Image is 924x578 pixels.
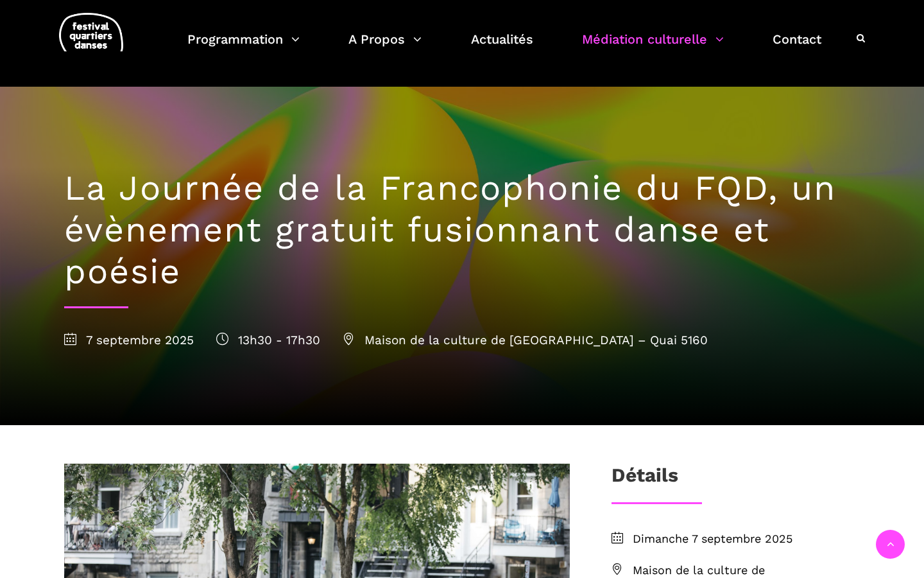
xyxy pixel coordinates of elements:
a: Actualités [471,28,533,66]
span: Dimanche 7 septembre 2025 [633,530,860,548]
h1: La Journée de la Francophonie du FQD, un évènement gratuit fusionnant danse et poésie [64,168,860,292]
img: logo-fqd-med [59,13,123,65]
span: 7 septembre 2025 [64,333,194,347]
h3: Détails [612,464,678,496]
span: 13h30 - 17h30 [216,333,320,347]
a: Médiation culturelle [582,28,724,66]
a: Contact [773,28,821,66]
a: A Propos [348,28,422,66]
span: Maison de la culture de [GEOGRAPHIC_DATA] – Quai 5160 [343,333,708,347]
a: Programmation [187,28,300,66]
